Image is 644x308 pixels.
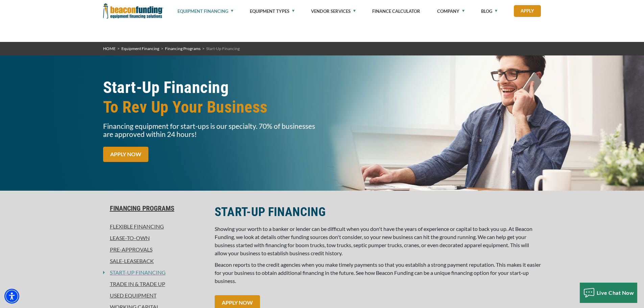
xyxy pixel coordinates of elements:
a: Financing Programs [103,204,207,212]
p: Financing equipment for start-ups is our specialty. 70% of businesses are approved within 24 hours! [103,122,318,138]
span: Beacon reports to the credit agencies when you make timely payments so that you establish a stron... [215,261,541,284]
a: Financing Programs [165,46,200,51]
h1: Start-Up Financing [103,78,318,117]
a: Start-Up Financing [105,268,166,277]
span: Showing your worth to a banker or lender can be difficult when you don't have the years of experi... [215,226,532,256]
a: Trade In & Trade Up [103,280,207,288]
div: Accessibility Menu [4,289,19,304]
a: Pre-approvals [103,245,207,254]
button: Live Chat Now [580,283,638,303]
a: Used Equipment [103,291,207,300]
span: Live Chat Now [597,289,634,296]
a: Sale-Leaseback [103,257,207,265]
a: HOME [103,46,116,51]
span: Start-Up Financing [206,46,240,51]
a: Equipment Financing [121,46,159,51]
h2: START-UP FINANCING [215,204,541,220]
a: Apply [514,5,541,17]
a: APPLY NOW [103,147,148,162]
a: Lease-To-Own [103,234,207,242]
span: To Rev Up Your Business [103,97,318,117]
a: Flexible Financing [103,222,207,231]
